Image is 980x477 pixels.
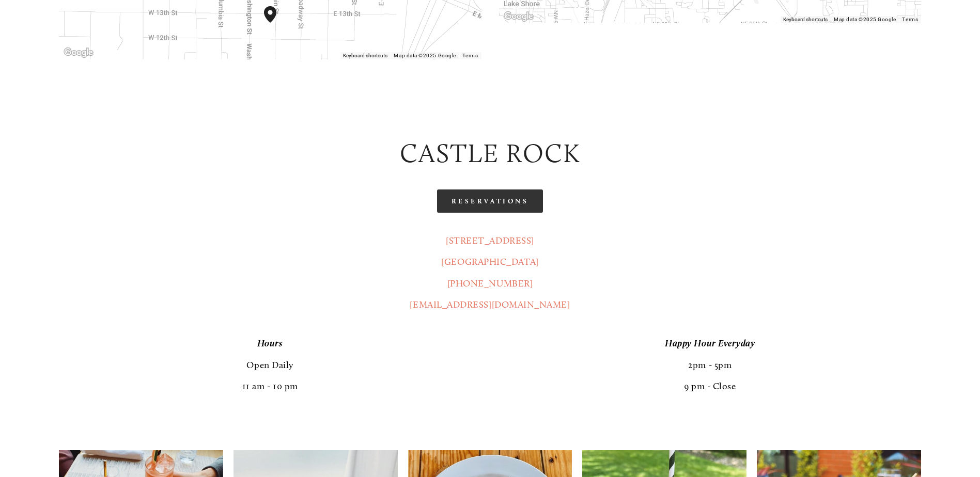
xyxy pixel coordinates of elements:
[441,235,538,267] a: [STREET_ADDRESS][GEOGRAPHIC_DATA]
[410,299,570,310] a: [EMAIL_ADDRESS][DOMAIN_NAME]
[447,278,533,289] a: [PHONE_NUMBER]
[59,135,921,172] h2: castle rock
[437,189,543,213] a: Reservations
[59,333,481,397] p: Open Daily 11 am - 10 pm
[665,338,755,349] em: Happy Hour Everyday
[499,333,922,397] p: 2pm - 5pm 9 pm - Close
[257,338,283,349] em: Hours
